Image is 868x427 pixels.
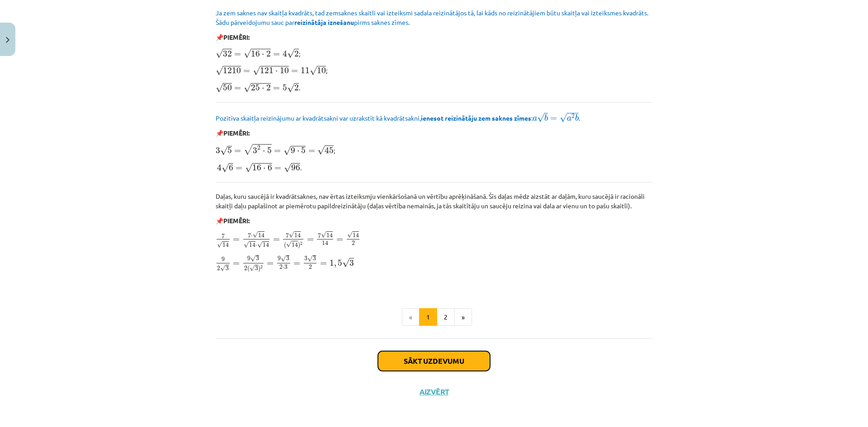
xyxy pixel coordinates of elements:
button: » [454,308,472,326]
b: ienesot reizinātāju zem saknes zīmes [421,114,531,122]
span: 7 [318,233,321,238]
p: ; [216,64,652,76]
span: √ [287,49,294,58]
span: = [550,117,557,121]
span: √ [216,83,223,93]
span: √ [310,66,317,75]
span: = [274,167,281,170]
span: 3 [349,260,354,266]
span: 2 [294,51,299,57]
span: 4 [283,50,287,57]
span: ) [298,242,300,249]
span: 3 [256,256,259,261]
span: √ [283,146,291,155]
span: 11 [301,67,310,74]
span: = [308,150,315,153]
span: a [567,117,571,121]
span: 32 [223,51,232,57]
span: = [233,262,240,266]
span: = [336,238,343,242]
span: 50 [223,84,232,91]
span: 3 [284,265,288,269]
span: = [307,238,314,242]
span: √ [245,163,252,173]
span: = [274,150,281,153]
span: 9 [222,257,225,262]
span: √ [537,113,544,122]
span: 5 [267,147,272,154]
span: 2 [294,84,299,91]
span: √ [244,241,249,248]
button: 2 [437,308,455,326]
span: = [234,150,241,153]
span: 121 [260,67,274,74]
span: 45 [325,147,334,154]
span: ) [258,266,260,272]
span: 14 [249,242,255,247]
span: √ [321,231,326,238]
span: 3 [255,266,258,271]
span: 2 [244,266,247,271]
span: 96 [291,164,300,171]
span: 14 [294,233,301,238]
span: 14 [258,233,264,238]
span: 7 [222,234,225,239]
span: 14 [322,241,328,246]
b: PIEMĒRI: [223,129,250,137]
span: 9 [247,256,250,261]
span: 2 [300,242,302,245]
img: icon-close-lesson-0947bae3869378f0d4975bcd49f059093ad1ed9edebbc8119c70593378902aed.svg [6,37,9,43]
span: ⋅ [283,267,284,269]
span: ⋅ [251,235,253,237]
span: 1210 [223,67,241,74]
span: √ [244,83,251,93]
span: = [293,262,300,266]
span: 7 [286,233,289,238]
span: b [575,114,579,121]
button: 1 [419,308,437,326]
span: √ [307,255,313,262]
span: 2 [309,265,312,269]
span: 3 [216,147,220,154]
span: ⋅ [263,150,265,153]
span: √ [281,255,286,262]
span: 7 [248,233,251,238]
span: ⋅ [275,70,278,73]
b: reizinātāja iznešanu [294,18,354,26]
span: 6 [268,164,272,171]
span: 2 [217,266,220,271]
span: 25 [251,84,260,91]
p: 📌 [216,216,652,225]
span: 2 [352,241,355,245]
span: = [236,167,242,170]
p: ; [216,143,652,156]
span: 2 [279,265,283,269]
p: 📌 [216,33,652,42]
span: √ [286,241,292,248]
span: = [234,53,241,56]
span: √ [342,258,349,267]
span: 3 [226,266,229,271]
span: 5 [338,260,342,266]
span: √ [257,241,263,248]
span: 9 [278,256,281,261]
span: 2 [266,84,271,91]
span: ( [284,242,286,249]
span: 16 [251,51,260,57]
span: 16 [252,164,261,171]
span: √ [317,145,325,155]
span: 10 [280,67,289,74]
span: 2 [571,114,575,118]
p: . [216,81,652,93]
span: 14 [263,242,269,247]
span: √ [220,146,227,155]
span: √ [284,163,291,173]
span: = [233,238,240,242]
nav: Page navigation example [216,308,652,326]
button: Sākt uzdevumu [378,351,490,371]
span: √ [253,66,260,75]
span: √ [216,49,223,58]
span: = [273,87,280,90]
span: 3 [253,147,257,154]
span: = [291,70,298,73]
